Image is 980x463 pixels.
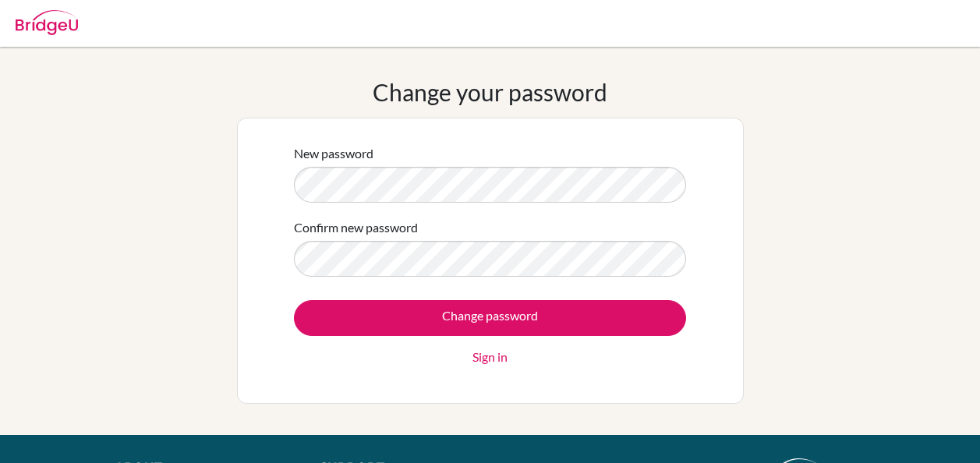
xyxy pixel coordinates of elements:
[373,78,607,106] h1: Change your password
[294,218,418,237] label: Confirm new password
[16,10,78,35] img: Bridge-U
[472,348,508,366] a: Sign in
[294,300,686,336] input: Change password
[294,144,373,163] label: New password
